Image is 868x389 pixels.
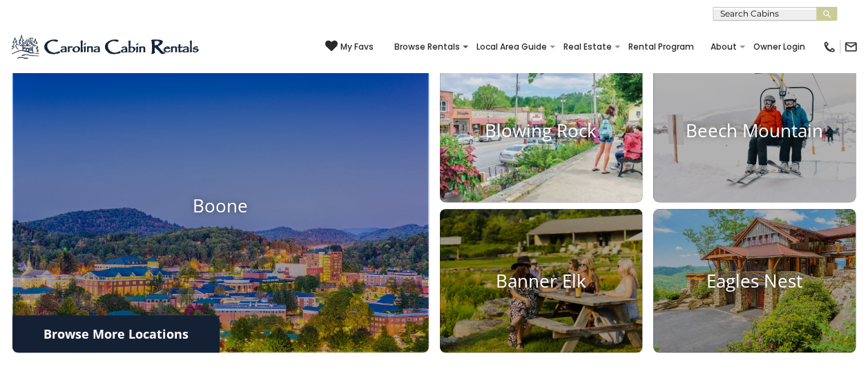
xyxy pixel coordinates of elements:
a: Browse Rentals [387,37,467,57]
a: Local Area Guide [470,37,554,57]
h4: Blowing Rock [440,119,642,141]
a: Banner Elk [440,209,642,353]
h4: Eagles Nest [653,270,856,292]
h4: Beech Mountain [653,119,856,141]
a: Real Estate [557,37,619,57]
img: phone-regular-black.png [822,40,836,54]
img: mail-regular-black.png [844,40,858,54]
a: Eagles Nest [653,209,856,353]
a: Rental Program [621,37,701,57]
span: My Favs [340,41,374,53]
a: My Favs [325,40,374,54]
h4: Banner Elk [440,270,642,292]
img: Blue-2.png [10,33,202,61]
a: Boone [12,58,429,352]
a: Beech Mountain [653,58,856,202]
a: Owner Login [746,37,812,57]
a: Blowing Rock [440,58,642,202]
a: Browse More Locations [12,315,220,352]
h4: Boone [12,194,429,216]
a: About [704,37,744,57]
